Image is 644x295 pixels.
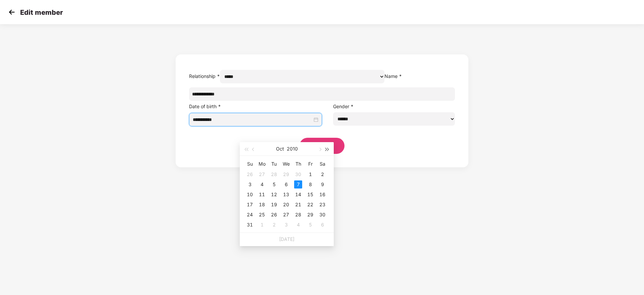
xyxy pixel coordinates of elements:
[300,138,344,154] button: Save
[318,211,326,219] div: 30
[304,159,316,169] th: Fr
[280,179,292,189] td: 2010-10-06
[306,191,314,199] div: 15
[304,200,316,210] td: 2010-10-22
[294,180,302,188] div: 7
[316,159,328,169] th: Sa
[292,200,304,210] td: 2010-10-21
[244,179,256,189] td: 2010-10-03
[258,201,266,209] div: 18
[268,200,280,210] td: 2010-10-19
[282,221,290,229] div: 3
[268,169,280,179] td: 2010-09-28
[256,220,268,230] td: 2010-11-01
[258,221,266,229] div: 1
[256,159,268,169] th: Mo
[318,201,326,209] div: 23
[258,180,266,188] div: 4
[294,201,302,209] div: 21
[294,211,302,219] div: 28
[306,221,314,229] div: 5
[189,73,220,79] label: Relationship *
[294,170,302,178] div: 30
[316,179,328,189] td: 2010-10-09
[280,159,292,169] th: We
[270,170,278,178] div: 28
[7,7,17,17] img: svg+xml;base64,PHN2ZyB4bWxucz0iaHR0cDovL3d3dy53My5vcmcvMjAwMC9zdmciIHdpZHRoPSIzMCIgaGVpZ2h0PSIzMC...
[189,103,221,109] label: Date of birth *
[282,170,290,178] div: 29
[306,211,314,219] div: 29
[318,191,326,199] div: 16
[318,180,326,188] div: 9
[270,201,278,209] div: 19
[258,191,266,199] div: 11
[304,189,316,200] td: 2010-10-15
[316,210,328,220] td: 2010-10-30
[294,221,302,229] div: 4
[282,180,290,188] div: 6
[287,142,298,156] button: 2010
[280,169,292,179] td: 2010-09-29
[268,159,280,169] th: Tu
[318,221,326,229] div: 6
[304,179,316,189] td: 2010-10-08
[282,191,290,199] div: 13
[244,210,256,220] td: 2010-10-24
[270,221,278,229] div: 2
[280,210,292,220] td: 2010-10-27
[333,103,354,109] label: Gender *
[270,180,278,188] div: 5
[246,191,254,199] div: 10
[292,179,304,189] td: 2010-10-07
[246,221,254,229] div: 31
[279,236,294,242] a: [DATE]
[282,201,290,209] div: 20
[246,211,254,219] div: 24
[304,220,316,230] td: 2010-11-05
[316,200,328,210] td: 2010-10-23
[306,180,314,188] div: 8
[246,201,254,209] div: 17
[20,8,63,16] p: Edit member
[244,220,256,230] td: 2010-10-31
[256,189,268,200] td: 2010-10-11
[244,169,256,179] td: 2010-09-26
[244,200,256,210] td: 2010-10-17
[256,210,268,220] td: 2010-10-25
[268,210,280,220] td: 2010-10-26
[292,189,304,200] td: 2010-10-14
[270,211,278,219] div: 26
[306,170,314,178] div: 1
[244,189,256,200] td: 2010-10-10
[292,159,304,169] th: Th
[280,189,292,200] td: 2010-10-13
[292,169,304,179] td: 2010-09-30
[318,170,326,178] div: 2
[282,211,290,219] div: 27
[304,169,316,179] td: 2010-10-01
[306,201,314,209] div: 22
[292,220,304,230] td: 2010-11-04
[276,142,284,156] button: Oct
[384,73,402,79] label: Name *
[246,180,254,188] div: 3
[280,200,292,210] td: 2010-10-20
[292,210,304,220] td: 2010-10-28
[256,179,268,189] td: 2010-10-04
[268,220,280,230] td: 2010-11-02
[246,170,254,178] div: 26
[268,189,280,200] td: 2010-10-12
[256,200,268,210] td: 2010-10-18
[244,159,256,169] th: Su
[256,169,268,179] td: 2010-09-27
[316,169,328,179] td: 2010-10-02
[316,220,328,230] td: 2010-11-06
[280,220,292,230] td: 2010-11-03
[258,170,266,178] div: 27
[270,191,278,199] div: 12
[258,211,266,219] div: 25
[304,210,316,220] td: 2010-10-29
[294,191,302,199] div: 14
[316,189,328,200] td: 2010-10-16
